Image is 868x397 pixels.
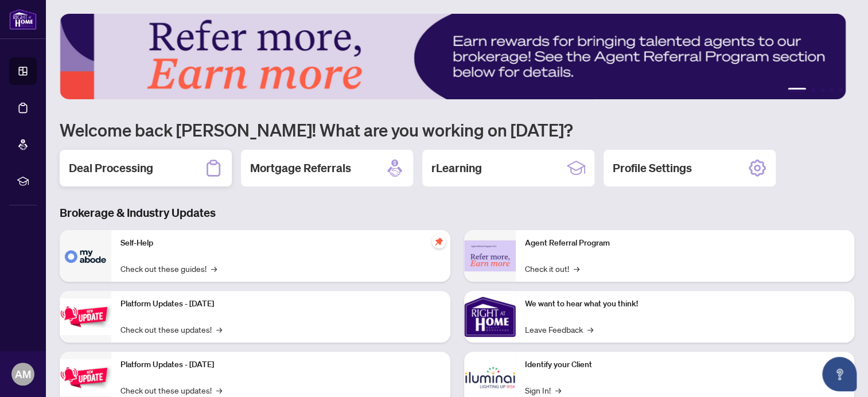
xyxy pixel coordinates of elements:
h2: Profile Settings [613,160,692,176]
p: Platform Updates - [DATE] [120,298,441,310]
img: logo [9,9,37,30]
h3: Brokerage & Industry Updates [60,205,854,221]
a: Check out these guides!→ [120,262,217,275]
img: We want to hear what you think! [464,291,516,342]
span: → [216,323,222,336]
p: We want to hear what you think! [525,298,846,310]
button: 1 [788,88,806,92]
span: → [574,262,579,275]
p: Agent Referral Program [525,237,846,250]
img: Platform Updates - July 8, 2025 [60,359,111,395]
img: Self-Help [60,230,111,282]
h1: Welcome back [PERSON_NAME]! What are you working on [DATE]? [60,119,854,141]
span: → [211,262,217,275]
img: Agent Referral Program [464,240,516,272]
img: Slide 0 [60,14,846,99]
h2: Deal Processing [69,160,153,176]
p: Self-Help [120,237,441,250]
button: 2 [811,88,815,92]
span: → [216,384,222,396]
button: 5 [838,88,843,92]
span: pushpin [432,235,446,248]
span: → [587,323,593,336]
button: 4 [829,88,834,92]
a: Check it out!→ [525,262,579,275]
button: Open asap [822,357,857,391]
h2: rLearning [431,160,482,176]
a: Leave Feedback→ [525,323,593,336]
h2: Mortgage Referrals [250,160,351,176]
button: 3 [820,88,824,92]
img: Platform Updates - July 21, 2025 [60,298,111,334]
span: → [555,384,561,396]
a: Sign In!→ [525,384,561,396]
a: Check out these updates!→ [120,323,222,336]
p: Identify your Client [525,359,846,371]
a: Check out these updates!→ [120,384,222,396]
span: AM [15,366,31,382]
p: Platform Updates - [DATE] [120,359,441,371]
